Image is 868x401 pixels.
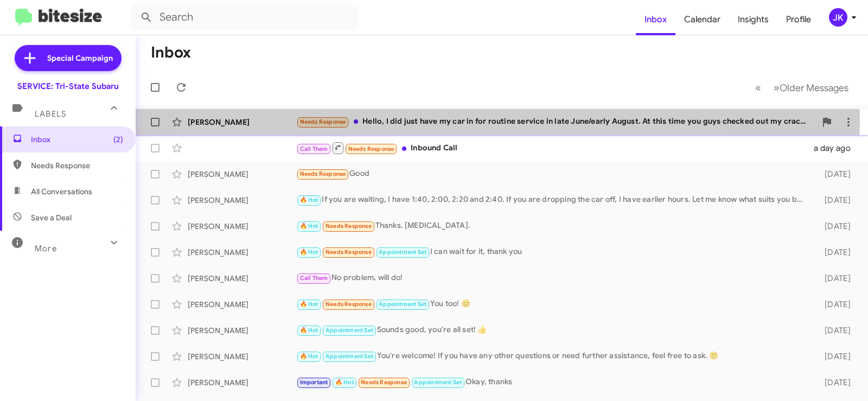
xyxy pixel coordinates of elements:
span: 🔥 Hot [300,222,318,230]
span: 🔥 Hot [300,327,318,334]
h1: Inbox [151,44,191,61]
div: [PERSON_NAME] [188,221,296,232]
span: Appointment Set [325,327,373,334]
div: [DATE] [810,221,859,232]
a: Calendar [675,4,729,35]
div: [PERSON_NAME] [188,299,296,310]
span: Call Them [300,145,328,152]
span: Call Them [300,275,328,282]
div: [DATE] [810,195,859,206]
div: SERVICE: Tri-State Subaru [17,81,119,92]
span: Needs Response [300,118,346,125]
span: 🔥 Hot [300,353,318,360]
span: Appointment Set [325,353,373,360]
span: Needs Response [325,249,372,256]
div: [DATE] [810,299,859,310]
span: (2) [113,134,123,145]
div: You too! 😊 [296,298,810,310]
span: 🔥 Hot [300,196,318,203]
div: Inbound Call [296,141,810,155]
span: Needs Response [300,170,346,177]
div: Okay, thanks [296,376,810,389]
div: Sounds good, you're all set! 👍 [296,324,810,336]
div: [DATE] [810,351,859,362]
a: Profile [777,4,820,35]
div: [PERSON_NAME] [188,247,296,258]
div: [PERSON_NAME] [188,325,296,336]
div: Thanks. [MEDICAL_DATA]. [296,220,810,232]
div: If you are waiting, I have 1:40, 2:00, 2:20 and 2:40. If you are dropping the car off, I have ear... [296,194,810,206]
div: [PERSON_NAME] [188,169,296,180]
div: No problem, will do! [296,272,810,284]
div: You're welcome! If you have any other questions or need further assistance, feel free to ask. 🙂 [296,350,810,362]
span: Appointment Set [379,249,426,256]
div: [DATE] [810,169,859,180]
div: Good [296,168,810,180]
a: Special Campaign [15,45,122,71]
span: All Conversations [31,186,92,197]
button: Next [767,77,855,99]
nav: Page navigation example [749,77,855,99]
span: More [35,244,57,253]
span: Needs Response [361,379,407,386]
span: 🔥 Hot [300,249,318,256]
span: Needs Response [348,145,394,152]
span: « [755,81,761,94]
div: I can wait for it, thank you [296,246,810,258]
button: JK [820,8,856,27]
span: Save a Deal [31,212,72,223]
span: 🔥 Hot [300,301,318,308]
div: [PERSON_NAME] [188,195,296,206]
a: Inbox [636,4,675,35]
div: a day ago [810,143,859,154]
button: Previous [749,77,768,99]
div: [PERSON_NAME] [188,273,296,284]
span: Important [300,379,328,386]
span: Needs Response [325,222,372,230]
div: [DATE] [810,247,859,258]
div: Hello, I did just have my car in for routine service in late June/early August. At this time you ... [296,116,816,128]
div: JK [829,8,847,27]
div: [PERSON_NAME] [188,117,296,128]
span: Appointment Set [414,379,462,386]
span: Needs Response [325,301,372,308]
span: Appointment Set [379,301,426,308]
a: Insights [729,4,777,35]
div: [PERSON_NAME] [188,351,296,362]
span: Inbox [31,134,123,145]
div: [DATE] [810,325,859,336]
input: Search [131,4,359,30]
span: » [774,81,780,94]
span: Needs Response [31,160,123,171]
span: Older Messages [780,82,848,94]
div: [DATE] [810,273,859,284]
span: 🔥 Hot [335,379,354,386]
div: [DATE] [810,377,859,388]
span: Labels [35,109,66,119]
span: Special Campaign [47,53,113,63]
div: [PERSON_NAME] [188,377,296,388]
